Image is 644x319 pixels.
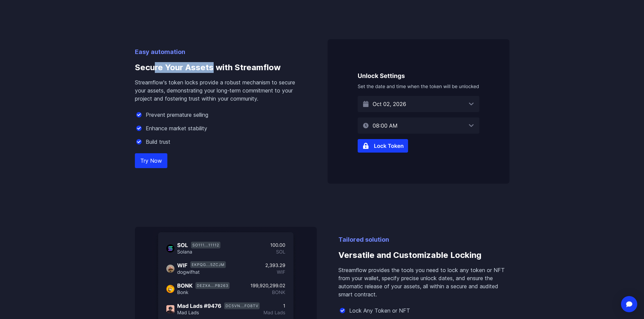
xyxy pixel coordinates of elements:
[135,78,306,103] p: Streamflow's token locks provide a robust mechanism to secure your assets, demonstrating your lon...
[328,39,509,184] img: Secure Your Assets with Streamflow
[135,47,306,57] p: Easy automation
[338,266,509,298] p: Streamflow provides the tools you need to lock any token or NFT from your wallet, specify precise...
[135,153,167,168] a: Try Now
[338,244,509,266] h3: Versatile and Customizable Locking
[135,57,306,78] h3: Secure Your Assets with Streamflow
[146,124,207,132] p: Enhance market stability
[338,235,509,244] p: Tailored solution
[146,111,208,119] p: Prevent premature selling
[621,296,637,312] div: Open Intercom Messenger
[146,138,170,146] p: Build trust
[349,307,410,315] p: Lock Any Token or NFT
